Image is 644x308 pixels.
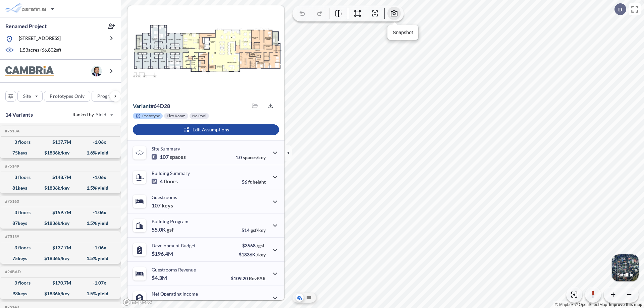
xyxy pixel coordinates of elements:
a: OpenStreetMap [575,302,607,307]
p: 55.0K [152,226,174,233]
p: Edit Assumptions [193,126,229,133]
p: Site Summary [152,146,180,151]
span: spaces [170,153,186,160]
p: $109.20 [231,275,266,281]
h5: Click to copy the code [4,234,19,239]
p: Development Budget [152,243,196,248]
p: Guestrooms [152,194,177,200]
p: # 64d28 [133,103,170,109]
a: Improve this map [609,302,642,307]
p: 14 Variants [5,111,33,119]
p: Guestrooms Revenue [152,267,196,272]
p: Snapshot [393,29,413,36]
span: Variant [133,103,151,109]
p: $4.3M [152,274,168,281]
p: $196.4M [152,250,174,257]
p: Building Summary [152,170,190,176]
h5: Click to copy the code [4,129,20,133]
p: $3568 [239,243,266,248]
p: Prototype [142,113,160,119]
span: Yield [96,111,107,118]
span: /key [257,252,266,257]
p: No Pool [192,113,206,119]
span: /gsf [257,243,264,248]
p: $2.9M [152,299,168,305]
p: 107 [152,153,186,160]
p: Program [97,93,116,100]
h5: Click to copy the code [4,199,19,204]
button: Aerial View [296,294,304,302]
p: Prototypes Only [50,93,85,100]
p: Renamed Project [5,22,47,30]
p: Flex Room [167,113,185,119]
p: Site [23,93,31,100]
img: Switcher Image [612,254,639,281]
button: Site [17,91,43,102]
span: gsf/key [251,227,266,233]
p: 4 [152,178,178,185]
img: user logo [91,66,102,76]
button: Edit Assumptions [133,124,279,135]
p: 514 [241,227,266,233]
span: margin [251,300,266,305]
a: Mapbox homepage [123,298,152,306]
span: floors [164,178,178,185]
button: Program [92,91,128,102]
p: D [618,6,622,12]
span: keys [162,202,173,209]
span: RevPAR [249,275,266,281]
span: height [253,179,266,185]
p: Building Program [152,219,189,224]
span: gsf [167,226,174,233]
p: [STREET_ADDRESS] [19,35,61,43]
p: Satellite [617,272,633,278]
p: 1.0 [235,155,266,160]
p: 65.0% [237,300,266,305]
span: spaces/key [243,155,266,160]
p: $1836K [239,252,266,257]
button: Ranked by Yield [67,109,117,120]
button: Site Plan [305,294,313,302]
a: Mapbox [555,302,574,307]
h5: Click to copy the code [4,269,21,274]
p: Net Operating Income [152,291,198,297]
p: 107 [152,202,173,209]
p: 56 [242,179,266,185]
h5: Click to copy the code [4,164,19,169]
button: Prototypes Only [44,91,90,102]
button: Switcher ImageSatellite [612,254,639,281]
p: 1.53 acres ( 66,802 sf) [19,47,61,54]
img: BrandImage [5,66,54,76]
span: ft [248,179,252,185]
